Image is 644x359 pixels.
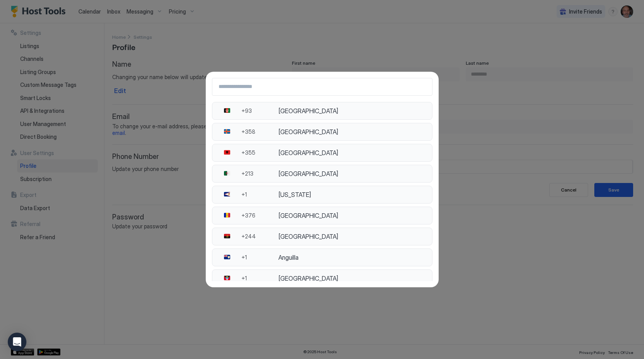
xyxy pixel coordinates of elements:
div: [GEOGRAPHIC_DATA] [278,170,427,178]
div: [GEOGRAPHIC_DATA] [278,233,427,240]
div: +1 [241,275,279,282]
div: 🇦🇱 [217,149,238,156]
div: [US_STATE] [278,191,427,198]
div: 🇦🇽 [217,128,238,135]
button: Country Select Item [212,165,432,183]
div: +93 [241,107,279,114]
div: 🇦🇴 [217,233,238,240]
div: [GEOGRAPHIC_DATA] [278,128,427,136]
button: Country Select Item [212,228,432,245]
div: +358 [241,128,279,135]
div: +376 [241,212,279,219]
div: +355 [241,149,279,156]
button: Country Select Item [212,207,432,224]
div: Open Intercom Messenger [8,333,26,351]
div: +1 [241,254,279,261]
input: Country Select Search Input [212,80,432,94]
div: 🇩🇿 [217,170,238,177]
div: 🇦🇩 [217,212,238,219]
button: Country Select Item [212,102,432,120]
div: [GEOGRAPHIC_DATA] [278,149,427,157]
ul: Country Select List [212,102,432,281]
div: 🇦🇸 [217,191,238,198]
div: 🇦🇫 [217,107,238,114]
div: [GEOGRAPHIC_DATA] [278,212,427,219]
div: 🇦🇬 [217,275,238,282]
button: Country Select Item [212,144,432,162]
div: [GEOGRAPHIC_DATA] [278,107,427,115]
button: Country Select Item [212,269,432,287]
button: Country Select Item [212,123,432,141]
button: Country Select Item [212,186,432,204]
button: Country Select Item [212,249,432,266]
div: Anguilla [278,254,427,261]
div: [GEOGRAPHIC_DATA] [278,274,427,282]
div: 🇦🇮 [217,254,238,261]
div: +213 [241,170,279,177]
div: +1 [241,191,279,198]
div: +244 [241,233,279,240]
